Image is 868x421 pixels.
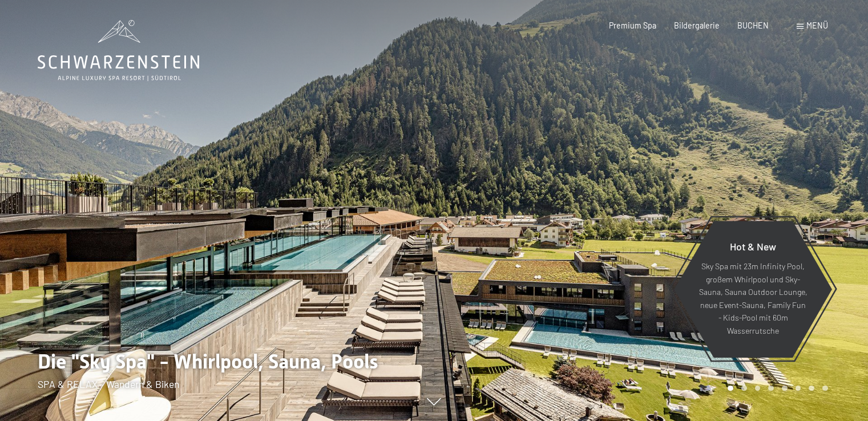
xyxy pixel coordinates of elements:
span: Menü [806,21,828,30]
div: Carousel Pagination [724,386,827,391]
div: Carousel Page 1 (Current Slide) [728,386,733,391]
span: Hot & New [730,240,776,253]
div: Carousel Page 3 [755,386,761,391]
div: Carousel Page 8 [822,386,828,391]
div: Carousel Page 7 [809,386,814,391]
div: Carousel Page 5 [782,386,788,391]
a: Premium Spa [609,21,656,30]
div: Carousel Page 6 [796,386,801,391]
a: BUCHEN [737,21,769,30]
a: Hot & New Sky Spa mit 23m Infinity Pool, großem Whirlpool und Sky-Sauna, Sauna Outdoor Lounge, ne... [673,220,833,358]
div: Carousel Page 4 [768,386,774,391]
p: Sky Spa mit 23m Infinity Pool, großem Whirlpool und Sky-Sauna, Sauna Outdoor Lounge, neue Event-S... [699,261,808,338]
a: Bildergalerie [674,21,720,30]
div: Carousel Page 2 [741,386,747,391]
